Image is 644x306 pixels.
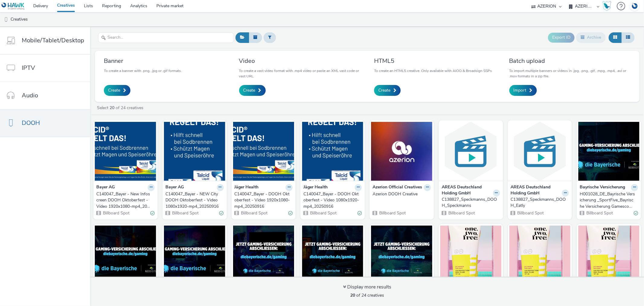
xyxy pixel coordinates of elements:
div: H001028_DE_Bayrische Versicherung _SportFive_Bayrische Versicherung Gamescom_Wasser_Hawk_DOOH_Vid... [580,191,636,210]
strong: 20 [110,105,114,111]
h3: Banner [104,57,182,65]
img: C140047_Bayer - NEW City DOOH Oktoberfest - Video 1080x1920-mp4_20250916 visual [164,122,225,181]
img: C140047_Bayer - DOOH Oktoberfest - Video 1080x1920-mp4_20250916 visual [302,122,363,181]
p: To create a banner with .png, .jpg or .gif formats. [104,68,182,73]
span: IPTV [22,63,35,72]
span: Create [243,87,255,93]
span: Billboard Spot [448,210,475,216]
span: Billboard Spot [241,210,268,216]
button: Export ID [548,33,575,42]
span: Billboard Spot [379,210,406,216]
div: C140047_Bayer - NEW City DOOH Oktoberfest - Video 1080x1920-mp4_20250916 [165,191,221,210]
h3: Batch upload [509,57,631,65]
a: C140047_Bayer - New Infoscreen DOOH Oktoberfest - Video 1920x1080-mp4_20250916 [96,191,155,210]
div: Valid [219,210,224,216]
img: C137319_Douglas DOOH - Düsseldorf_v02 visual [578,226,639,285]
strong: AREAS Deutschland Holding GmbH [511,184,561,197]
div: C138827_Speckmanns_DOOH_Speckmanns [442,197,498,209]
a: Hawk Academy [602,1,614,11]
span: Billboard Spot [102,210,130,216]
span: Audio [22,91,38,100]
strong: 20 [350,292,355,298]
span: Create [108,87,120,93]
img: Hawk Academy [602,1,611,11]
img: Azerion DOOH Creative visual [371,122,432,181]
img: undefined Logo [2,2,25,10]
a: C138827_Speckmanns_DOOH_Speckmanns [442,197,500,209]
button: Archive [576,32,606,43]
span: Billboard Spot [517,210,544,216]
a: C140047_Bayer - DOOH Oktoberfest - Video 1920x1080-mp4_20250916 [235,191,293,210]
a: Create [104,85,130,96]
div: C140047_Bayer - New Infoscreen DOOH Oktoberfest - Video 1920x1080-mp4_20250916 [96,191,152,210]
div: Azerion DOOH Creative [373,191,428,197]
div: Valid [634,210,638,216]
strong: AREAS Deutschland Holding GmbH [442,184,492,197]
h3: Video [239,57,360,65]
span: Import [514,87,527,93]
p: To create an HTML5 creative. Only available with AIOO & Broadsign SSPs [374,68,492,73]
img: C138827_Speckmanns_DOOH_Eatly visual [509,122,571,181]
p: To import multiple banners or videos in .jpg, .png, .gif, .mpg, .mp4, .avi or .mov formats in a z... [509,68,631,79]
img: Account DE [630,1,639,11]
strong: Bayer AG [165,184,184,191]
a: Azerion DOOH Creative [373,191,431,197]
strong: Bayer AG [96,184,115,191]
a: Create [374,85,401,96]
span: Mobile/Tablet/Desktop [22,36,84,45]
div: Display more results [343,284,391,291]
img: C137319_Douglas DOOH - Berlin_v02 visual [509,226,571,285]
img: H001028_DE_Bayrische Versicherung _SportFive_Bayrische Versicherung Gamescom_Wasser_Hawk_DOOH_Vid... [371,226,432,285]
strong: Azerion Official Creatives [373,184,422,191]
span: Create [378,87,390,93]
div: C138827_Speckmanns_DOOH_Eatly [511,197,567,209]
strong: Jäger Health [303,184,328,191]
a: C140047_Bayer - DOOH Oktoberfest - Video 1080x1920-mp4_20250916 [303,191,362,210]
div: C140047_Bayer - DOOH Oktoberfest - Video 1080x1920-mp4_20250916 [303,191,359,210]
span: Billboard Spot [586,210,613,216]
img: H001028_DE_Bayrische Versicherung _SportFive_Bayrische Versicherung Gamescom_Wasser_Hawk_DOOH_Vid... [578,122,639,181]
a: C138827_Speckmanns_DOOH_Eatly [511,197,569,209]
a: H001028_DE_Bayrische Versicherung _SportFive_Bayrische Versicherung Gamescom_Wasser_Hawk_DOOH_Vid... [580,191,638,210]
span: DOOH [22,119,40,127]
img: C140047_Bayer - New Infoscreen DOOH Oktoberfest - Video 1920x1080-mp4_20250916 visual [95,122,156,181]
span: of 24 creatives [350,292,384,298]
div: C140047_Bayer - DOOH Oktoberfest - Video 1920x1080-mp4_20250916 [235,191,290,210]
a: Create [239,85,266,96]
img: C138827_Speckmanns_DOOH_Speckmanns visual [440,122,501,181]
button: Table [621,32,635,43]
h3: HTML5 [374,57,492,65]
img: H001028_DE_Bayrische Versicherung _SportFive_Bayrische Versicherung Gamescom_Dieb_Hawk_DOOH_Video... [302,226,363,285]
strong: Bayrische Versicherung [580,184,625,191]
span: Billboard Spot [171,210,199,216]
div: Valid [357,210,362,216]
a: C140047_Bayer - NEW City DOOH Oktoberfest - Video 1080x1920-mp4_20250916 [165,191,224,210]
div: Valid [288,210,293,216]
img: dooh [3,17,9,23]
input: Search... [98,32,234,43]
div: Valid [150,210,155,216]
img: H001028_DE_Bayrische Versicherung _SportFive_Bayrische Versicherung Gamescom_Feuer_Hawk_DOOH_Vide... [164,226,225,285]
p: To create a vast video format with .mp4 video or paste an XML vast code or vast URL. [239,68,360,79]
img: C140047_Bayer - DOOH Oktoberfest - Video 1920x1080-mp4_20250916 visual [233,122,294,181]
button: Grid [609,32,622,43]
a: Import [509,85,537,96]
img: C137319_Douglas DOOH - Stuttgart_v02 visual [440,226,501,285]
strong: Jäger Health [235,184,259,191]
span: Billboard Spot [309,210,337,216]
img: H001028_DE_Bayrische Versicherung _SportFive_Bayrische Versicherung Gamescom_Dieb_Hawk_DOOH_Video... [95,226,156,285]
img: H001028_DE_Bayrische Versicherung _SportFive_Bayrische Versicherung Gamescom_Feuer_Hawk_DOOH_Vide... [233,226,294,285]
a: Select of 24 creatives [96,105,146,111]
